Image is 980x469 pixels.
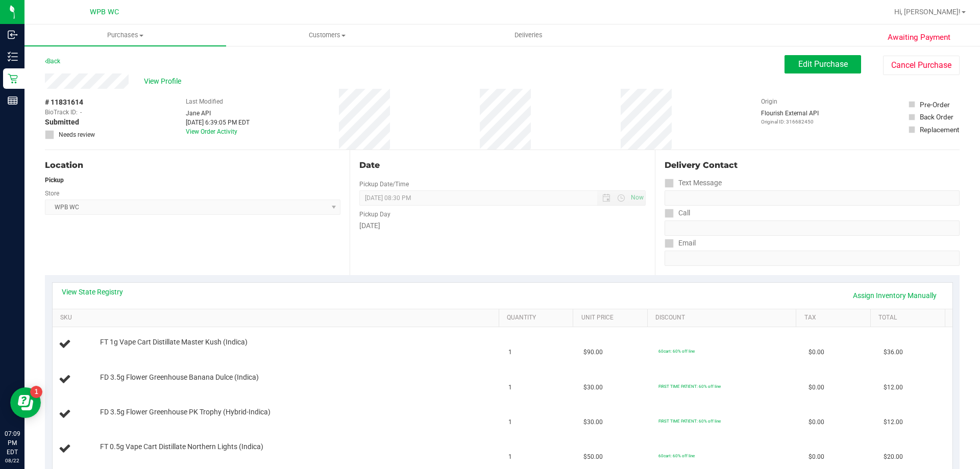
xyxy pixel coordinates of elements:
span: FD 3.5g Flower Greenhouse PK Trophy (Hybrid-Indica) [100,407,271,417]
iframe: Resource center [10,387,41,418]
div: Pre-Order [920,100,950,110]
inline-svg: Inventory [8,52,18,62]
div: Location [45,159,340,171]
a: SKU [60,314,495,322]
inline-svg: Inbound [8,30,18,40]
span: Deliveries [501,31,556,40]
span: $0.00 [808,383,824,392]
span: 60cart: 60% off line [658,349,695,354]
strong: Pickup [45,177,64,184]
span: 1 [508,452,512,462]
span: $90.00 [583,348,603,357]
span: $30.00 [583,383,603,392]
span: FIRST TIME PATIENT: 60% off line [658,384,721,389]
a: Customers [226,24,428,46]
span: Purchases [24,31,226,40]
span: FT 1g Vape Cart Distillate Master Kush (Indica) [100,337,248,347]
label: Call [665,206,690,220]
label: Pickup Date/Time [359,180,409,189]
label: Email [665,236,696,251]
button: Cancel Purchase [883,56,960,75]
label: Store [45,189,59,198]
span: - [80,108,82,117]
span: $0.00 [808,417,824,427]
input: Format: (999) 999-9999 [665,220,960,236]
span: $50.00 [583,452,603,462]
div: Back Order [920,112,953,122]
span: 1 [508,348,512,357]
a: Back [45,58,60,65]
iframe: Resource center unread badge [30,386,42,398]
span: $0.00 [808,348,824,357]
input: Format: (999) 999-9999 [665,190,960,206]
span: $12.00 [884,417,903,427]
span: Hi, [PERSON_NAME]! [894,8,961,16]
span: Awaiting Payment [888,32,950,43]
span: # 11831614 [45,97,83,108]
a: View State Registry [62,287,123,297]
div: Delivery Contact [665,159,960,171]
span: $0.00 [808,452,824,462]
inline-svg: Reports [8,95,18,106]
div: Jane API [186,109,250,118]
span: Needs review [59,130,95,139]
a: Unit Price [581,314,644,322]
a: Deliveries [428,24,629,46]
span: 1 [508,417,512,427]
span: WPB WC [90,8,119,16]
p: 08/22 [5,457,20,464]
span: BioTrack ID: [45,108,78,117]
span: Submitted [45,117,79,128]
button: Edit Purchase [785,55,861,73]
a: Assign Inventory Manually [846,287,943,304]
label: Text Message [665,176,722,190]
a: Quantity [507,314,569,322]
span: $36.00 [884,348,903,357]
inline-svg: Retail [8,73,18,84]
div: [DATE] 6:39:05 PM EDT [186,118,250,127]
label: Last Modified [186,97,223,106]
p: 07:09 PM EDT [5,429,20,457]
a: Total [878,314,941,322]
label: Pickup Day [359,210,390,219]
div: [DATE] [359,220,645,231]
div: Date [359,159,645,171]
span: $20.00 [884,452,903,462]
a: View Order Activity [186,128,237,135]
span: $30.00 [583,417,603,427]
span: Edit Purchase [798,59,848,69]
div: Replacement [920,125,959,135]
div: Flourish External API [761,109,819,126]
span: FT 0.5g Vape Cart Distillate Northern Lights (Indica) [100,442,263,452]
span: Customers [227,31,427,40]
a: Tax [804,314,867,322]
span: View Profile [144,76,185,87]
span: FD 3.5g Flower Greenhouse Banana Dulce (Indica) [100,373,259,382]
p: Original ID: 316682450 [761,118,819,126]
span: $12.00 [884,383,903,392]
span: FIRST TIME PATIENT: 60% off line [658,418,721,424]
label: Origin [761,97,777,106]
span: 60cart: 60% off line [658,453,695,458]
span: 1 [508,383,512,392]
a: Purchases [24,24,226,46]
a: Discount [655,314,792,322]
